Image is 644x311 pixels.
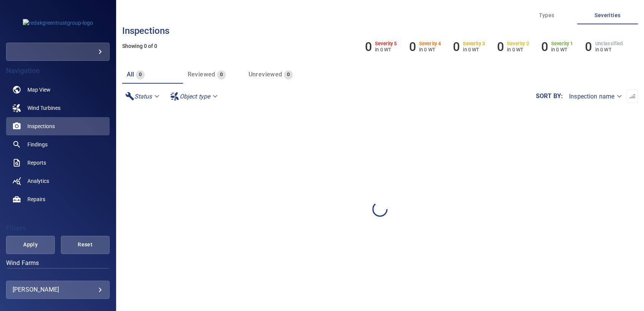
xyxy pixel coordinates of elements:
span: Reset [70,240,100,249]
a: map noActive [6,81,110,99]
h6: 0 [497,40,504,54]
h6: Unclassified [595,41,623,46]
button: Apply [6,236,55,254]
li: Severity 5 [365,40,397,54]
p: in 0 WT [507,47,529,52]
span: All [127,71,134,78]
a: findings noActive [6,135,110,154]
span: Reviewed [188,71,215,78]
li: Severity 4 [409,40,441,54]
span: Wind Turbines [27,104,61,112]
label: Wind Farms [6,260,110,266]
p: in 0 WT [551,47,573,52]
p: in 0 WT [419,47,441,52]
p: in 0 WT [463,47,485,52]
a: analytics noActive [6,172,110,190]
div: [PERSON_NAME] [13,284,103,296]
p: in 0 WT [595,47,623,52]
button: Sort list from oldest to newest [626,90,638,103]
span: 0 [284,70,293,79]
span: Unreviewed [249,71,282,78]
div: Wind Farms [6,268,110,286]
a: reports noActive [6,154,110,172]
span: 0 [136,70,145,79]
img: redakgreentrustgroup-logo [23,19,93,27]
em: Object type [179,93,210,100]
span: Types [521,11,572,20]
a: repairs noActive [6,190,110,208]
a: inspections active [6,117,110,135]
span: Repairs [27,195,45,203]
p: in 0 WT [375,47,397,52]
li: Severity 1 [541,40,573,54]
h6: Severity 5 [375,41,397,46]
li: Severity 3 [453,40,485,54]
h3: Inspections [122,26,638,36]
div: redakgreentrustgroup [6,43,110,61]
h6: 0 [365,40,372,54]
label: Sort by : [536,93,563,99]
span: Findings [27,141,48,148]
li: Severity 2 [497,40,529,54]
h6: 0 [585,40,592,54]
li: Severity Unclassified [585,40,623,54]
button: Reset [61,236,110,254]
div: Status [122,90,164,103]
h6: Severity 4 [419,41,441,46]
h6: 0 [409,40,416,54]
span: Map View [27,86,51,94]
div: Inspection name [563,90,626,103]
h6: 0 [453,40,460,54]
h4: Filters [6,224,110,232]
h5: Showing 0 of 0 [122,43,638,49]
h6: Severity 1 [551,41,573,46]
a: windturbines noActive [6,99,110,117]
em: Status [134,93,152,100]
span: Severities [582,11,633,20]
span: Inspections [27,122,55,130]
span: Reports [27,159,46,167]
span: Analytics [27,177,49,185]
span: Apply [16,240,45,249]
span: 0 [217,70,226,79]
h4: Navigation [6,67,110,75]
h6: Severity 2 [507,41,529,46]
h6: 0 [541,40,548,54]
div: Object type [167,90,222,103]
h6: Severity 3 [463,41,485,46]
